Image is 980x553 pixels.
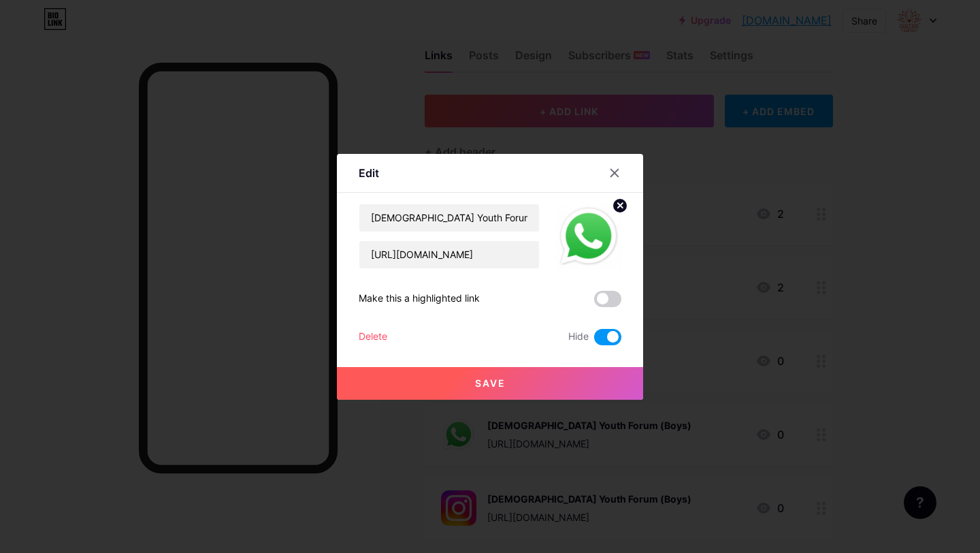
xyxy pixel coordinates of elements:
div: Make this a highlighted link [359,291,480,307]
input: URL [359,241,539,268]
span: Save [475,377,506,389]
input: Title [359,204,539,232]
div: Delete [359,329,387,345]
img: link_thumbnail [556,204,621,269]
button: Save [337,367,643,400]
span: Hide [568,329,589,345]
div: Edit [359,165,379,181]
